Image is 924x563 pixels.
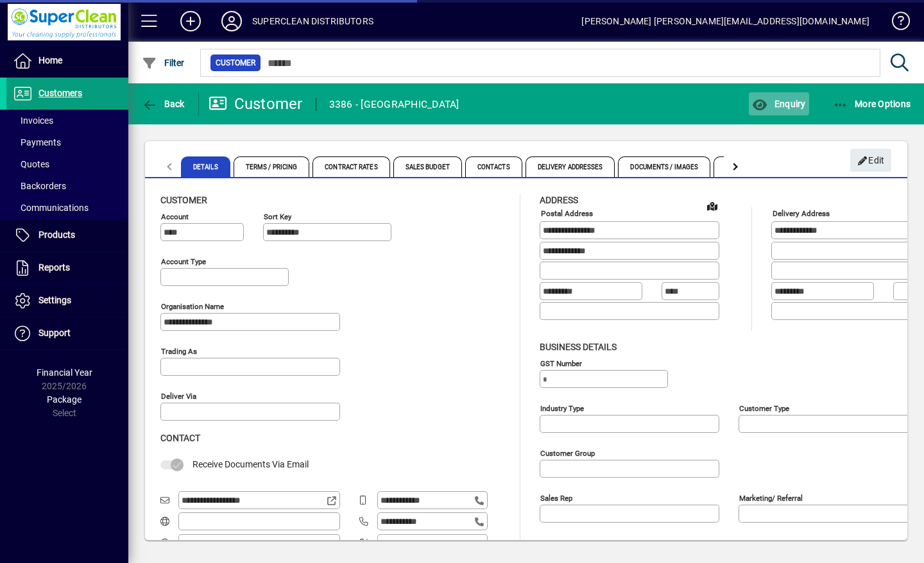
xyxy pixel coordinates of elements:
[312,156,389,177] span: Contract Rates
[857,150,885,171] span: Edit
[6,285,128,317] a: Settings
[540,448,595,457] mat-label: Customer group
[38,55,62,65] span: Home
[702,196,723,216] a: View on map
[6,197,128,219] a: Communications
[329,94,459,115] div: 3386 - [GEOGRAPHIC_DATA]
[38,230,75,240] span: Products
[526,156,615,177] span: Delivery Addresses
[209,94,303,114] div: Customer
[38,262,70,273] span: Reports
[6,153,128,175] a: Quotes
[13,159,49,169] span: Quotes
[47,394,81,405] span: Package
[161,302,224,311] mat-label: Organisation name
[160,195,207,205] span: Customer
[618,156,710,177] span: Documents / Images
[161,257,206,266] mat-label: Account Type
[739,493,803,502] mat-label: Marketing/ Referral
[393,156,462,177] span: Sales Budget
[13,137,61,147] span: Payments
[193,459,309,469] span: Receive Documents Via Email
[37,367,92,378] span: Financial Year
[6,317,128,349] a: Support
[211,10,252,33] button: Profile
[6,131,128,153] a: Payments
[160,433,200,443] span: Contact
[264,212,291,221] mat-label: Sort key
[6,175,128,197] a: Backorders
[882,3,908,44] a: Knowledge Base
[38,328,71,338] span: Support
[850,149,891,172] button: Edit
[540,342,617,352] span: Business details
[142,99,185,109] span: Back
[13,203,89,213] span: Communications
[540,538,569,547] mat-label: Manager
[752,99,805,109] span: Enquiry
[13,115,53,126] span: Invoices
[739,403,789,412] mat-label: Customer type
[540,493,572,502] mat-label: Sales rep
[38,295,71,305] span: Settings
[139,92,188,115] button: Back
[540,195,578,205] span: Address
[739,538,762,547] mat-label: Region
[749,92,809,115] button: Enquiry
[128,92,199,115] app-page-header-button: Back
[6,110,128,131] a: Invoices
[581,11,869,31] div: [PERSON_NAME] [PERSON_NAME][EMAIL_ADDRESS][DOMAIN_NAME]
[6,45,128,77] a: Home
[714,156,785,177] span: Custom Fields
[830,92,914,115] button: More Options
[252,11,373,31] div: SUPERCLEAN DISTRIBUTORS
[216,56,255,69] span: Customer
[161,347,197,356] mat-label: Trading as
[540,358,582,367] mat-label: GST Number
[38,88,82,98] span: Customers
[161,212,189,221] mat-label: Account
[181,156,230,177] span: Details
[234,156,310,177] span: Terms / Pricing
[540,403,584,412] mat-label: Industry type
[13,181,66,191] span: Backorders
[139,51,188,74] button: Filter
[465,156,522,177] span: Contacts
[142,58,185,68] span: Filter
[6,219,128,251] a: Products
[833,99,911,109] span: More Options
[170,10,211,33] button: Add
[161,392,196,401] mat-label: Deliver via
[6,252,128,284] a: Reports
